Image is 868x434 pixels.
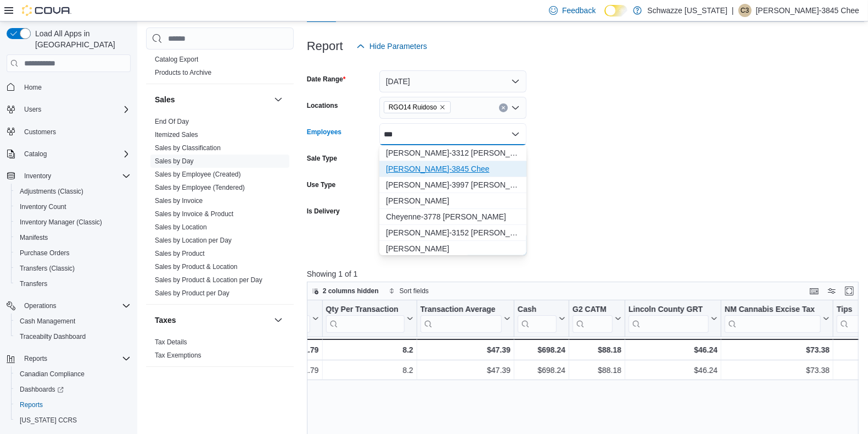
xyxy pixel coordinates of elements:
button: Manifests [11,230,135,245]
label: Sale Type [307,154,337,163]
button: Open list of options [511,103,520,112]
a: Manifests [15,231,52,244]
span: End Of Day [155,117,189,126]
div: $88.18 [573,364,621,377]
p: Showing 1 of 1 [307,268,864,279]
button: Sales [155,94,270,105]
span: Users [20,103,131,116]
a: [US_STATE] CCRS [15,414,81,427]
span: Traceabilty Dashboard [15,330,131,343]
a: End Of Day [155,118,189,125]
span: [PERSON_NAME]-3997 [PERSON_NAME] [386,179,520,190]
span: Sales by Product [155,249,205,258]
div: Cash [518,305,557,333]
p: Schwazze [US_STATE] [647,4,727,17]
button: Users [2,102,135,117]
span: Inventory [24,172,51,180]
button: Catalog [2,146,135,162]
span: Load All Apps in [GEOGRAPHIC_DATA] [31,28,131,50]
label: Locations [307,101,338,110]
a: Purchase Orders [15,246,74,260]
a: Reports [15,398,47,411]
button: Brandon-3312 Sanchez [379,145,527,161]
button: Celia-3997 Sanchez [379,177,527,193]
span: Home [24,83,42,92]
button: Transfers (Classic) [11,261,135,276]
span: Transfers (Classic) [20,264,75,273]
label: Is Delivery [307,207,340,216]
span: Tax Details [155,338,187,347]
button: 2 columns hidden [307,284,383,298]
span: Sales by Employee (Created) [155,170,241,179]
span: Sales by Product & Location per Day [155,276,262,284]
button: NM Cannabis Excise Tax [725,305,830,333]
div: 1.79 [224,364,319,377]
a: Sales by Day [155,157,194,165]
span: Catalog Export [155,55,198,64]
span: Sales by Classification [155,144,221,152]
button: [US_STATE] CCRS [11,413,135,428]
button: Display options [825,284,838,298]
button: Traceabilty Dashboard [11,329,135,344]
div: Sales [146,115,294,304]
label: Date Range [307,75,346,84]
div: $46.24 [629,343,718,356]
button: Customers [2,124,135,140]
label: Use Type [307,180,335,189]
span: Transfers [15,277,131,290]
span: Users [24,105,41,114]
button: Candra-3845 Chee [379,161,527,177]
span: Hide Parameters [369,41,427,52]
a: Sales by Location [155,223,207,231]
span: [PERSON_NAME]-3152 [PERSON_NAME] [386,227,520,238]
span: Itemized Sales [155,130,198,139]
button: Purchase Orders [11,245,135,261]
a: Sales by Product [155,250,205,257]
span: Inventory [20,169,131,183]
div: Qty Per Transaction [326,305,404,333]
span: Manifests [15,231,131,244]
div: Candra-3845 Chee [738,4,752,17]
a: Traceabilty Dashboard [15,330,90,343]
button: Adjustments (Classic) [11,184,135,199]
button: Operations [20,299,61,312]
button: Transfers [11,276,135,292]
div: $73.38 [725,343,830,356]
span: Washington CCRS [15,414,131,427]
h3: Report [307,40,343,53]
label: Employees [307,128,341,136]
button: Taxes [155,315,270,326]
a: Sales by Classification [155,144,221,152]
button: Keyboard shortcuts [808,284,821,298]
span: Dashboards [15,383,131,396]
span: Feedback [562,5,596,16]
div: Transaction Average [421,305,502,333]
span: Sort fields [400,287,429,295]
a: Sales by Product per Day [155,289,229,297]
button: G2 CATM [573,305,621,333]
div: G2 CATM [573,305,613,315]
p: [PERSON_NAME]-3845 Chee [756,4,859,17]
span: Canadian Compliance [20,370,85,378]
span: Operations [20,299,131,312]
button: Cash [518,305,565,333]
button: Inventory [20,169,55,183]
a: Inventory Manager (Classic) [15,216,107,229]
span: Adjustments (Classic) [20,187,83,196]
span: 2 columns hidden [323,287,379,295]
div: $88.18 [573,343,621,356]
span: Sales by Product & Location [155,262,238,271]
div: Lincoln County GRT [629,305,709,315]
a: Products to Archive [155,69,211,76]
h3: Taxes [155,315,176,326]
div: Cash [518,305,557,315]
button: Lincoln County GRT [629,305,718,333]
span: Catalog [24,150,47,158]
button: Reports [2,351,135,366]
span: Purchase Orders [15,246,131,260]
span: Operations [24,301,57,310]
button: Operations [2,298,135,314]
button: Home [2,79,135,95]
button: Chel Perea [379,193,527,209]
button: Cynthia-3152 Sanchez [379,225,527,241]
